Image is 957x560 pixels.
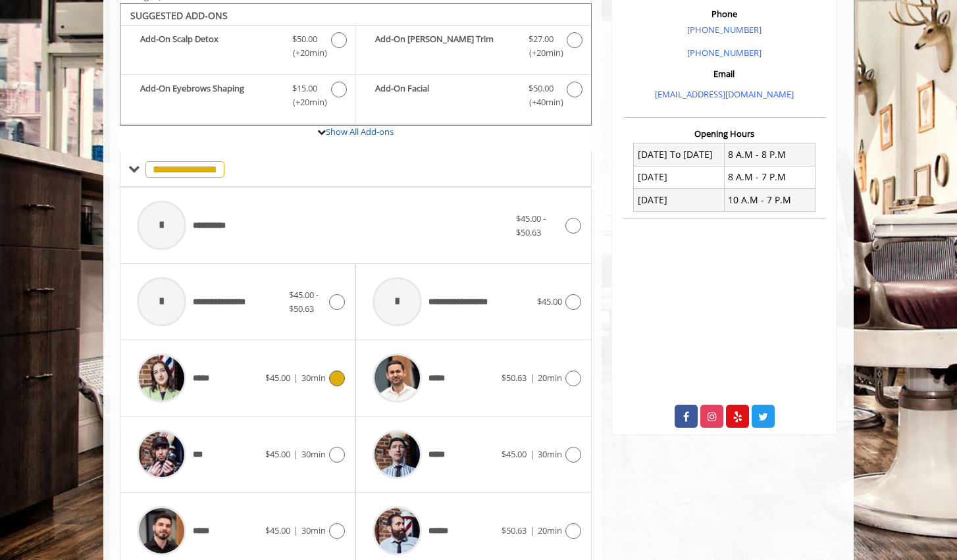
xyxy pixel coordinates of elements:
[687,47,762,59] a: [PHONE_NUMBER]
[265,448,290,460] span: $45.00
[529,32,554,46] span: $27.00
[538,372,562,384] span: 20min
[294,372,298,384] span: |
[530,372,534,384] span: |
[265,524,290,536] span: $45.00
[120,3,592,126] div: The Made Man Haircut Add-onS
[655,88,794,100] a: [EMAIL_ADDRESS][DOMAIN_NAME]
[301,372,326,384] span: 30min
[724,143,815,166] td: 8 A.M - 8 P.M
[301,448,326,460] span: 30min
[537,295,562,307] span: $45.00
[127,32,348,63] label: Add-On Scalp Detox
[502,372,527,384] span: $50.63
[502,448,527,460] span: $45.00
[687,24,762,36] a: [PHONE_NUMBER]
[326,126,394,138] a: Show All Add-ons
[623,129,825,138] h3: Opening Hours
[538,524,562,536] span: 20min
[301,524,326,536] span: 30min
[627,9,822,18] h3: Phone
[375,82,515,109] b: Add-On Facial
[530,524,534,536] span: |
[140,32,279,60] b: Add-On Scalp Detox
[530,448,534,460] span: |
[292,32,317,46] span: $50.00
[292,82,317,95] span: $15.00
[634,189,725,211] td: [DATE]
[375,32,515,60] b: Add-On [PERSON_NAME] Trim
[294,448,298,460] span: |
[724,166,815,188] td: 8 A.M - 7 P.M
[127,82,348,113] label: Add-On Eyebrows Shaping
[286,95,324,109] span: (+20min )
[516,213,546,238] span: $45.00 - $50.63
[529,82,554,95] span: $50.00
[538,448,562,460] span: 30min
[294,524,298,536] span: |
[521,46,560,60] span: (+20min )
[634,143,725,166] td: [DATE] To [DATE]
[502,524,527,536] span: $50.63
[521,95,560,109] span: (+40min )
[265,372,290,384] span: $45.00
[362,32,584,63] label: Add-On Beard Trim
[286,46,324,60] span: (+20min )
[130,9,228,22] b: SUGGESTED ADD-ONS
[362,82,584,113] label: Add-On Facial
[634,166,725,188] td: [DATE]
[289,289,319,315] span: $45.00 - $50.63
[140,82,279,109] b: Add-On Eyebrows Shaping
[724,189,815,211] td: 10 A.M - 7 P.M
[627,69,822,78] h3: Email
